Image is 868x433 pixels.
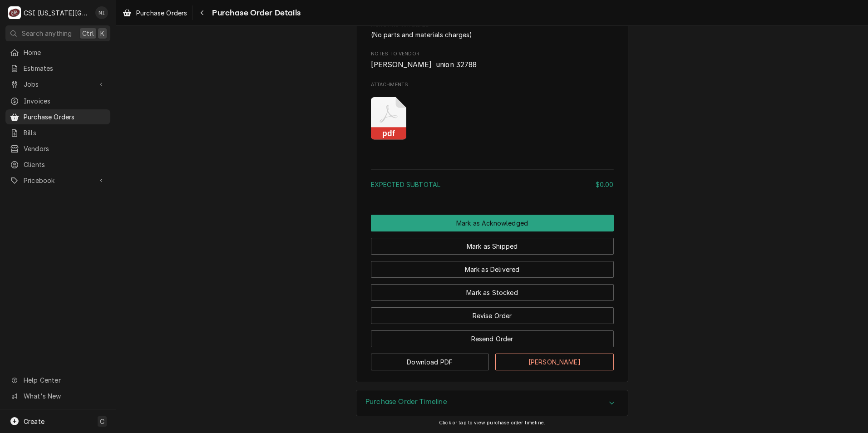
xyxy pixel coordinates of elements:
span: Purchase Orders [24,112,106,122]
span: Pricebook [24,176,92,185]
h3: Purchase Order Timeline [365,398,447,406]
span: Estimates [24,64,106,73]
div: Amount Summary [371,166,614,196]
span: Purchase Orders [136,8,187,18]
button: Navigate back [195,5,209,20]
button: Mark as Acknowledged [371,215,614,231]
div: Button Group Row [371,324,614,347]
a: Home [5,45,110,60]
div: Purchase Order Timeline [356,390,628,416]
div: Button Group [371,215,614,370]
div: Button Group Row [371,278,614,301]
button: Search anythingCtrlK [5,25,110,41]
span: [PERSON_NAME] union 32788 [371,60,477,69]
span: K [100,29,104,38]
span: Create [24,418,44,425]
span: Vendors [24,144,106,153]
div: Button Group Row [371,231,614,255]
div: Button Group Row [371,301,614,324]
span: Attachments [371,90,614,147]
button: Accordion Details Expand Trigger [356,390,628,416]
span: Attachments [371,81,614,89]
a: Go to Jobs [5,77,110,92]
div: CSI [US_STATE][GEOGRAPHIC_DATA] [24,8,90,18]
span: C [100,417,104,426]
div: CSI Kansas City's Avatar [8,6,21,19]
span: Home [24,48,106,57]
span: Notes to Vendor [371,50,614,58]
button: [PERSON_NAME] [495,354,614,370]
span: Invoices [24,96,106,106]
div: Button Group Row [371,215,614,231]
span: What's New [24,391,105,401]
button: Mark as Shipped [371,238,614,255]
span: Help Center [24,375,105,385]
a: Purchase Orders [119,5,191,20]
a: Invoices [5,93,110,108]
span: Ctrl [82,29,94,38]
a: Go to What's New [5,389,110,403]
span: Click or tap to view purchase order timeline. [439,420,545,426]
div: Accordion Header [356,390,628,416]
span: Jobs [24,79,92,89]
span: Purchase Order Details [209,7,301,19]
div: Nate Ingram's Avatar [95,6,108,19]
span: Search anything [22,29,72,38]
a: Estimates [5,61,110,76]
a: Vendors [5,141,110,156]
div: Button Group Row [371,347,614,370]
span: Expected Subtotal [371,181,441,188]
button: Mark as Stocked [371,284,614,301]
button: Download PDF [371,354,489,370]
div: Subtotal [371,180,614,189]
a: Go to Help Center [5,373,110,388]
span: Bills [24,128,106,138]
button: Mark as Delivered [371,261,614,278]
a: Bills [5,125,110,140]
a: Clients [5,157,110,172]
a: Go to Pricebook [5,173,110,188]
span: Notes to Vendor [371,59,614,70]
div: $0.00 [596,180,614,189]
button: Revise Order [371,307,614,324]
div: Parts and Materials List [371,30,614,39]
div: Parts and Materials [371,21,614,39]
button: Resend Order [371,330,614,347]
div: NI [95,6,108,19]
div: Button Group Row [371,255,614,278]
div: C [8,6,21,19]
span: Clients [24,160,106,169]
div: Attachments [371,81,614,147]
button: pdf [371,97,407,140]
a: Purchase Orders [5,109,110,124]
div: Notes to Vendor [371,50,614,70]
